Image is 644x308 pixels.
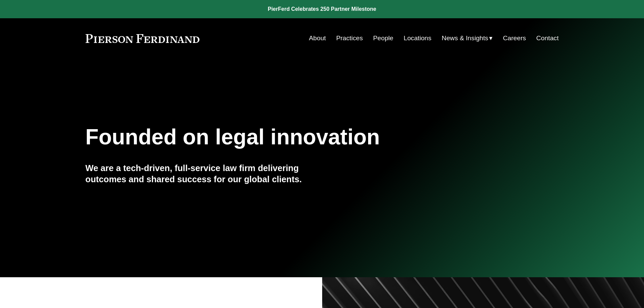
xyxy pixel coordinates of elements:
h1: Founded on legal innovation [86,125,480,149]
a: Practices [336,32,363,45]
h4: We are a tech-driven, full-service law firm delivering outcomes and shared success for our global... [86,163,322,185]
a: Careers [503,32,526,45]
span: News & Insights [442,32,488,44]
a: Contact [536,32,558,45]
a: folder dropdown [442,32,493,45]
a: Locations [404,32,431,45]
a: People [373,32,393,45]
a: About [309,32,326,45]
